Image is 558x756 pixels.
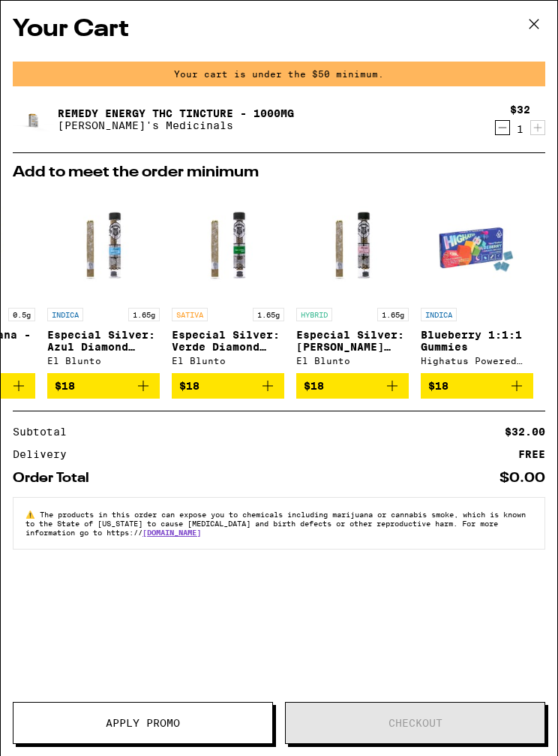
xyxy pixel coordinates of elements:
[47,356,160,366] div: El Blunto
[421,188,533,300] img: Highatus Powered by Cannabiotix - Blueberry 1:1:1 Gummies
[421,188,533,373] a: Open page for Blueberry 1:1:1 Gummies from Highatus Powered by Cannabiotix
[172,356,284,366] div: El Blunto
[530,120,545,135] button: Increment
[518,449,545,459] div: FREE
[25,510,40,519] span: ⚠️
[421,329,533,353] p: Blueberry 1:1:1 Gummies
[8,308,35,321] p: 0.5g
[510,123,530,135] div: 1
[179,380,199,392] span: $18
[499,471,545,485] div: $0.00
[296,188,409,373] a: Open page for Especial Silver: Rosa Diamond Infused Blunt - 1.65g from El Blunto
[296,329,409,353] p: Especial Silver: [PERSON_NAME] Infused Blunt - 1.65g
[421,308,457,321] p: INDICA
[296,188,409,300] img: El Blunto - Especial Silver: Rosa Diamond Infused Blunt - 1.65g
[505,426,545,437] div: $32.00
[304,380,324,392] span: $18
[13,62,545,86] div: Your cart is under the $50 minimum.
[296,308,332,321] p: HYBRID
[47,188,160,373] a: Open page for Especial Silver: Azul Diamond Infused Blunt - 1.65g from El Blunto
[47,373,160,399] button: Add to bag
[13,449,77,459] div: Delivery
[172,188,284,300] img: El Blunto - Especial Silver: Verde Diamond Infused Blunt - 1.65g
[13,107,55,132] img: Remedy Energy THC Tincture - 1000mg
[510,104,530,116] div: $32
[13,471,100,485] div: Order Total
[388,718,442,728] span: Checkout
[55,380,75,392] span: $18
[172,373,284,399] button: Add to bag
[285,702,545,744] button: Checkout
[253,308,284,321] p: 1.65g
[142,528,201,537] a: [DOMAIN_NAME]
[296,373,409,399] button: Add to bag
[47,329,160,353] p: Especial Silver: Azul Diamond Infused Blunt - 1.65g
[13,426,77,437] div: Subtotal
[13,702,273,744] button: Apply Promo
[296,356,409,366] div: El Blunto
[58,107,294,119] a: Remedy Energy THC Tincture - 1000mg
[58,119,294,131] p: [PERSON_NAME]'s Medicinals
[377,308,409,321] p: 1.65g
[421,356,533,366] div: Highatus Powered by Cannabiotix
[172,188,284,373] a: Open page for Especial Silver: Verde Diamond Infused Blunt - 1.65g from El Blunto
[13,13,545,47] h2: Your Cart
[47,188,160,300] img: El Blunto - Especial Silver: Azul Diamond Infused Blunt - 1.65g
[128,308,160,321] p: 1.65g
[13,165,545,180] h2: Add to meet the order minimum
[106,718,180,728] span: Apply Promo
[421,373,533,399] button: Add to bag
[428,380,448,392] span: $18
[47,308,83,321] p: INDICA
[25,510,526,537] span: The products in this order can expose you to chemicals including marijuana or cannabis smoke, whi...
[495,120,510,135] button: Decrement
[172,329,284,353] p: Especial Silver: Verde Diamond Infused Blunt - 1.65g
[172,308,208,321] p: SATIVA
